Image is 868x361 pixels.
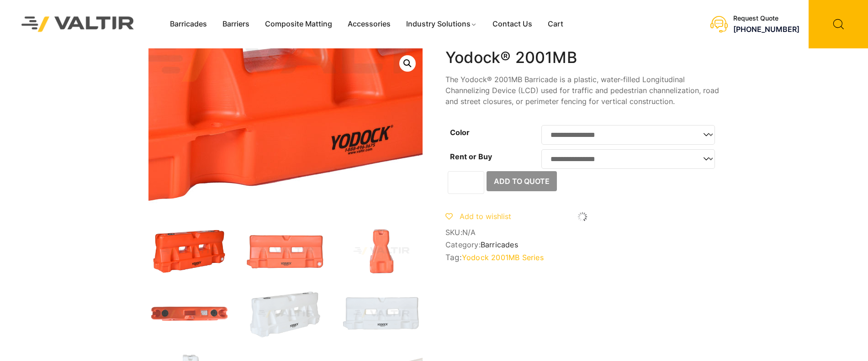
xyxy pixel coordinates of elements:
a: Contact Us [485,17,540,31]
a: Accessories [340,17,398,31]
img: Valtir Rentals [10,5,146,43]
img: 2001MB_Org_Side.jpg [340,226,423,276]
a: [PHONE_NUMBER] [733,25,799,34]
span: N/A [462,228,476,237]
a: Cart [540,17,571,31]
img: 2001MB_Org_3Q.jpg [148,226,231,276]
p: The Yodock® 2001MB Barricade is a plastic, water-filled Longitudinal Channelizing Device (LCD) us... [445,74,720,107]
span: Category: [445,241,720,249]
a: Barriers [215,17,257,31]
a: Barricades [481,240,518,249]
label: Color [450,128,470,137]
a: Industry Solutions [398,17,485,31]
a: Barricades [162,17,215,31]
div: Request Quote [733,15,799,22]
a: Composite Matting [257,17,340,31]
button: Add to Quote [487,171,557,191]
img: 2001MB_Nat_3Q.jpg [244,289,327,339]
img: 2001MB_Org_Front.jpg [244,226,327,276]
a: Yodock 2001MB Series [462,253,544,262]
span: SKU: [445,228,720,237]
label: Rent or Buy [450,152,492,161]
img: 2001MB_Org_Top.jpg [148,289,231,339]
span: Tag: [445,253,720,262]
input: Product quantity [448,171,484,194]
h1: Yodock® 2001MB [445,48,720,67]
img: 2001MB_Nat_Front.jpg [340,289,423,339]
